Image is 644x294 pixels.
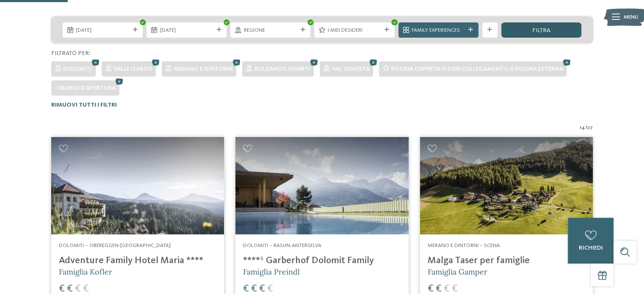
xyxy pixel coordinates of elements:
[332,66,369,72] span: Val Venosta
[391,66,563,72] span: Piscina coperta o con collegamento a piscina esterna
[428,255,585,267] h4: Malga Taser per famiglie
[568,218,614,264] a: richiedi
[51,50,91,56] span: Filtrato per:
[587,124,593,132] span: 27
[243,243,321,248] span: Dolomiti – Rasun-Anterselva
[420,137,593,234] img: Cercate un hotel per famiglie? Qui troverete solo i migliori!
[76,27,129,34] span: [DATE]
[428,243,500,248] span: Merano e dintorni – Scena
[585,124,587,132] span: /
[235,137,408,234] img: Cercate un hotel per famiglie? Qui troverete solo i migliori!
[243,255,401,267] h4: ****ˢ Garberhof Dolomit Family
[160,27,213,34] span: [DATE]
[444,284,450,294] span: €
[67,284,73,294] span: €
[113,66,152,72] span: Valle Isarco
[57,85,116,91] span: Orario d'apertura
[59,267,112,277] span: Famiglia Kofler
[259,284,265,294] span: €
[532,27,550,33] span: filtra
[580,124,585,132] span: 14
[254,66,310,72] span: Bolzano e vigneti
[63,66,92,72] span: Dolomiti
[174,66,232,72] span: Merano e dintorni
[244,27,297,34] span: Regione
[436,284,442,294] span: €
[452,284,458,294] span: €
[412,27,465,34] span: Family Experiences
[428,267,487,277] span: Famiglia Gamper
[428,284,434,294] span: €
[251,284,257,294] span: €
[59,284,65,294] span: €
[578,245,603,251] span: richiedi
[243,267,300,277] span: Famiglia Preindl
[51,137,224,234] img: Adventure Family Hotel Maria ****
[328,27,381,34] span: I miei desideri
[267,284,273,294] span: €
[59,243,171,248] span: Dolomiti – Obereggen-[GEOGRAPHIC_DATA]
[51,102,117,108] span: Rimuovi tutti i filtri
[59,255,216,267] h4: Adventure Family Hotel Maria ****
[243,284,249,294] span: €
[75,284,81,294] span: €
[83,284,89,294] span: €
